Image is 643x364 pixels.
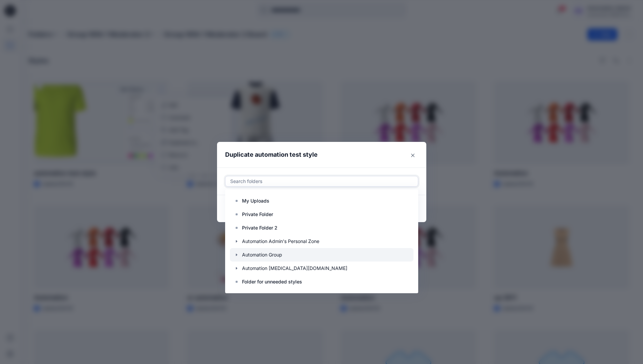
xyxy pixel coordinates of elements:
p: My Uploads [242,197,269,205]
p: Folder for unneeded styles [242,278,302,286]
p: Private Folder [242,210,273,218]
button: Close [407,150,418,161]
p: Duplicate automation test style [225,150,318,159]
p: Private Folder 2 [242,224,277,232]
